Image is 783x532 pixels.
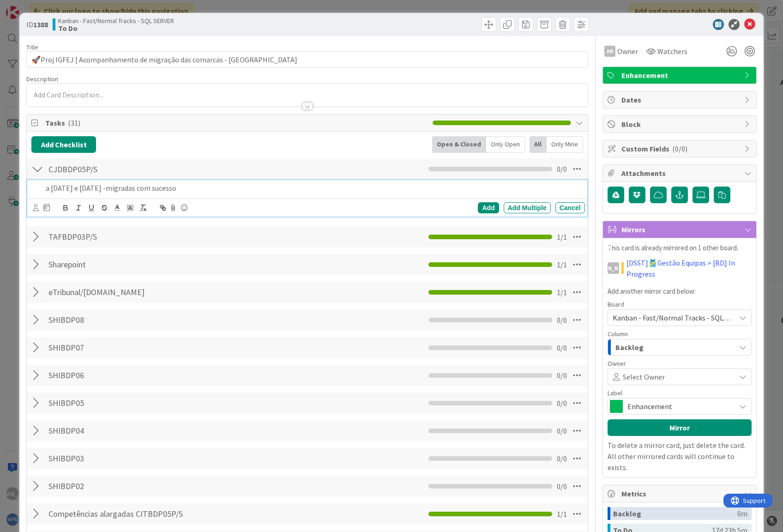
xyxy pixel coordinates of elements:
p: Add another mirror card below: [608,286,752,297]
button: Add Checklist [31,136,96,153]
div: All [530,136,547,153]
div: [PERSON_NAME] [608,262,619,274]
div: Cancel [555,202,585,213]
input: Add Checklist... [45,312,253,328]
div: Only Open [486,136,525,153]
div: Backlog [613,507,737,520]
span: ( 31 ) [68,118,80,127]
span: Mirrors [621,224,740,235]
button: Mirror [608,419,752,436]
b: 1388 [33,20,48,29]
span: Watchers [657,46,687,57]
span: 0 / 0 [557,481,567,492]
input: Add Checklist... [45,256,253,273]
span: ID [26,19,48,30]
p: This card is already mirrored on 1 other board. [608,243,752,254]
div: Add [478,202,499,213]
span: Backlog [615,341,644,353]
p: To delete a mirror card, just delete the card. All other mirrored cards will continue to exists. [608,440,752,473]
span: 0 / 0 [557,342,567,353]
div: Open & Closed [432,136,486,153]
input: Add Checklist... [45,450,253,467]
span: Metrics [621,488,740,499]
span: Enhancement [621,70,740,81]
span: Kanban - Fast/Normal Tracks - SQL SERVER [613,313,750,322]
input: Add Checklist... [45,367,253,384]
div: 0m [737,507,747,520]
button: Backlog [608,339,752,356]
span: ( 0/0 ) [672,144,687,153]
div: AR [604,46,615,57]
span: 0 / 0 [557,314,567,326]
span: Dates [621,94,740,105]
input: Add Checklist... [45,339,253,356]
span: Custom Fields [621,143,740,154]
input: Add Checklist... [45,229,253,245]
input: Add Checklist... [45,478,253,495]
span: Column [608,331,628,337]
input: type card name here... [26,51,588,68]
input: Add Checklist... [45,506,253,522]
input: Add Checklist... [45,284,253,301]
span: Support [19,1,42,12]
span: Block [621,119,740,130]
span: 0 / 0 [557,425,567,436]
span: Tasks [45,117,428,128]
span: 1 / 1 [557,287,567,298]
input: Add Checklist... [45,423,253,439]
span: 0 / 0 [557,398,567,409]
span: Owner [617,46,638,57]
label: Title [26,43,38,51]
input: Add Checklist... [45,395,253,411]
span: Select Owner [623,371,665,382]
div: Add Multiple [504,202,551,213]
p: a [DATE] e [DATE] -migradas com sucesso [46,183,581,193]
span: Kanban - Fast/Normal Tracks - SQL SERVER [58,17,174,24]
span: 0 / 0 [557,453,567,464]
input: Add Checklist... [45,161,253,177]
span: 0 / 0 [557,370,567,381]
span: 1 / 1 [557,259,567,270]
a: [DSST]🎽Gestão Equipas > [BD] In Progress [626,257,752,279]
span: 0 / 0 [557,163,567,175]
span: Description [26,75,58,83]
span: Label [608,390,622,396]
b: To Do [58,24,174,32]
span: Board [608,301,624,308]
div: Only Mine [547,136,583,153]
span: Enhancement [627,400,731,413]
span: Attachments [621,168,740,179]
span: Owner [608,360,626,367]
span: 1 / 1 [557,508,567,520]
span: 1 / 1 [557,231,567,242]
